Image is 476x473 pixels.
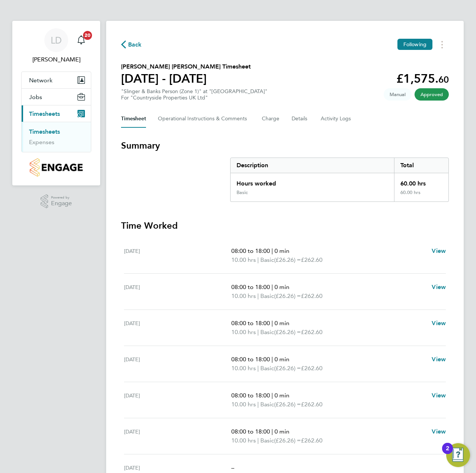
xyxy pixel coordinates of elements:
span: Basic [260,436,274,445]
span: | [257,328,259,336]
span: | [272,247,273,254]
div: [DATE] [124,427,231,445]
span: 08:00 to 18:00 [231,356,270,363]
span: Jobs [29,93,42,101]
span: This timesheet has been approved. [415,88,449,101]
div: Timesheets [22,122,91,152]
span: Basic [260,364,274,373]
button: Network [22,72,91,88]
span: 0 min [275,247,289,254]
button: Operational Instructions & Comments [158,110,250,128]
span: 10.00 hrs [231,365,256,372]
div: For "Countryside Properties UK Ltd" [121,95,267,101]
span: | [272,283,273,291]
div: "Slinger & Banks Person (Zone 1)" at "[GEOGRAPHIC_DATA]" [121,88,267,101]
span: 10.00 hrs [231,437,256,444]
span: 0 min [275,283,289,291]
span: Basic [260,292,274,301]
span: 0 min [275,392,289,399]
span: | [272,356,273,363]
span: View [432,247,446,254]
span: (£26.26) = [274,256,301,263]
app-decimal: £1,575. [396,72,449,86]
span: Basic [260,400,274,409]
h3: Time Worked [121,220,449,232]
span: 60 [438,74,449,85]
a: Powered byEngage [41,194,72,209]
a: LD[PERSON_NAME] [21,28,91,64]
button: Timesheet [121,110,146,128]
span: £262.60 [301,328,323,336]
span: | [257,401,259,408]
div: [DATE] [124,283,231,301]
div: Basic [237,190,248,196]
span: View [432,392,446,399]
div: Total [394,158,448,173]
a: View [432,427,446,436]
span: View [432,283,446,291]
a: View [432,283,446,292]
span: Basic [260,328,274,337]
span: 0 min [275,428,289,435]
span: 08:00 to 18:00 [231,428,270,435]
span: (£26.26) = [274,292,301,299]
span: Engage [51,200,72,207]
span: | [257,365,259,372]
span: Powered by [51,194,72,201]
span: | [257,292,259,299]
span: (£26.26) = [274,365,301,372]
span: Back [128,40,142,49]
a: View [432,247,446,255]
span: | [272,428,273,435]
span: 20 [83,31,92,40]
button: Following [397,39,432,50]
a: View [432,391,446,400]
a: Expenses [29,139,54,146]
a: View [432,355,446,364]
div: Description [231,158,394,173]
span: 08:00 to 18:00 [231,247,270,254]
span: 08:00 to 18:00 [231,392,270,399]
button: Charge [262,110,280,128]
span: 10.00 hrs [231,401,256,408]
div: 2 [446,448,449,458]
span: 10.00 hrs [231,292,256,299]
span: (£26.26) = [274,401,301,408]
button: Timesheets Menu [435,39,449,50]
div: 60.00 hrs [394,173,448,190]
button: Open Resource Center, 2 new notifications [446,443,470,467]
span: View [432,428,446,435]
span: Liam D'unienville [21,55,91,64]
h3: Summary [121,140,449,152]
span: 08:00 to 18:00 [231,320,270,327]
div: Hours worked [231,173,394,190]
a: View [432,319,446,328]
span: 10.00 hrs [231,256,256,263]
span: £262.60 [301,256,323,263]
span: (£26.26) = [274,328,301,336]
span: LD [51,35,62,45]
button: Back [121,40,142,49]
span: View [432,320,446,327]
span: 08:00 to 18:00 [231,283,270,291]
span: | [257,256,259,263]
h2: [PERSON_NAME] [PERSON_NAME] Timesheet [121,62,251,71]
span: View [432,356,446,363]
div: Summary [230,158,449,202]
span: – [231,464,234,471]
button: Timesheets [22,105,91,122]
div: [DATE] [124,391,231,409]
span: | [257,437,259,444]
span: £262.60 [301,292,323,299]
a: Timesheets [29,128,60,135]
span: Timesheets [29,110,60,117]
span: This timesheet was manually created. [384,88,412,101]
div: [DATE] [124,355,231,373]
span: 0 min [275,356,289,363]
div: [DATE] [124,319,231,337]
span: £262.60 [301,437,323,444]
div: 60.00 hrs [394,190,448,201]
span: Network [29,77,53,84]
span: Following [403,41,426,48]
a: 20 [74,28,89,52]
